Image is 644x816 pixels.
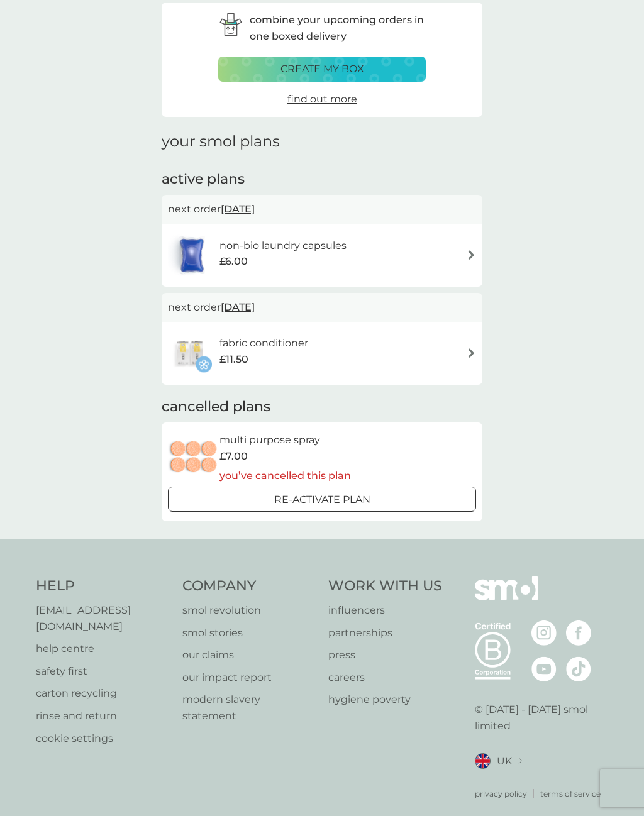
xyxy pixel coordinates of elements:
p: next order [168,299,476,316]
img: smol [475,576,538,619]
a: terms of service [540,788,601,800]
h4: Company [182,576,316,596]
h6: fabric conditioner [219,335,308,351]
span: UK [497,753,512,769]
a: carton recycling [36,685,170,702]
h4: Help [36,576,170,596]
img: arrow right [467,250,476,260]
h1: your smol plans [162,133,482,151]
a: partnerships [328,625,442,641]
img: select a new location [518,758,522,764]
p: Re-activate Plan [274,492,370,508]
a: careers [328,670,442,686]
a: our impact report [182,670,316,686]
a: press [328,647,442,663]
h6: non-bio laundry capsules [219,238,347,254]
p: you’ve cancelled this plan [219,468,351,484]
a: hygiene poverty [328,692,442,708]
a: privacy policy [475,788,527,800]
img: fabric conditioner [168,331,212,375]
a: rinse and return [36,708,170,724]
button: Re-activate Plan [168,487,476,512]
p: combine your upcoming orders in one boxed delivery [250,12,426,44]
a: [EMAIL_ADDRESS][DOMAIN_NAME] [36,602,170,634]
h6: multi purpose spray [219,432,351,448]
a: modern slavery statement [182,692,316,724]
img: non-bio laundry capsules [168,233,216,277]
span: find out more [287,93,357,105]
img: visit the smol Facebook page [566,620,591,646]
span: [DATE] [221,197,255,221]
a: influencers [328,602,442,619]
a: our claims [182,647,316,663]
span: £11.50 [219,351,248,368]
a: help centre [36,641,170,657]
img: arrow right [467,348,476,358]
img: UK flag [475,753,491,769]
span: £7.00 [219,448,248,465]
a: find out more [287,91,357,108]
h2: cancelled plans [162,397,482,417]
img: visit the smol Tiktok page [566,656,591,681]
a: safety first [36,663,170,680]
p: next order [168,201,476,218]
span: [DATE] [221,295,255,319]
p: © [DATE] - [DATE] smol limited [475,702,609,734]
button: create my box [218,57,426,82]
p: create my box [280,61,364,77]
img: visit the smol Instagram page [531,620,557,646]
h2: active plans [162,170,482,189]
img: multi purpose spray [168,436,219,480]
h4: Work With Us [328,576,442,596]
a: smol stories [182,625,316,641]
a: cookie settings [36,731,170,747]
span: £6.00 [219,253,248,270]
a: smol revolution [182,602,316,619]
img: visit the smol Youtube page [531,656,557,681]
